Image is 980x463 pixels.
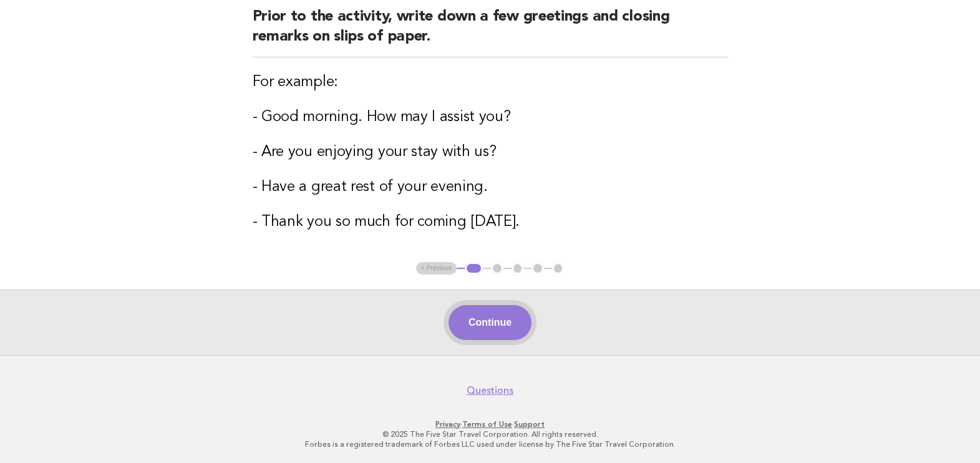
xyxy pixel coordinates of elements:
[253,107,728,127] h3: - Good morning. How may I assist you?
[449,305,531,340] button: Continue
[514,420,545,429] a: Support
[253,7,728,57] h2: Prior to the activity, write down a few greetings and closing remarks on slips of paper.
[462,420,512,429] a: Terms of Use
[253,177,728,197] h3: - Have a great rest of your evening.
[109,429,872,439] p: © 2025 The Five Star Travel Corporation. All rights reserved.
[253,72,728,92] h3: For example:
[465,262,483,275] button: 1
[109,419,872,429] p: · ·
[109,439,872,449] p: Forbes is a registered trademark of Forbes LLC used under license by The Five Star Travel Corpora...
[253,212,728,232] h3: - Thank you so much for coming [DATE].
[253,142,728,162] h3: - Are you enjoying your stay with us?
[435,420,460,429] a: Privacy
[467,384,513,397] a: Questions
